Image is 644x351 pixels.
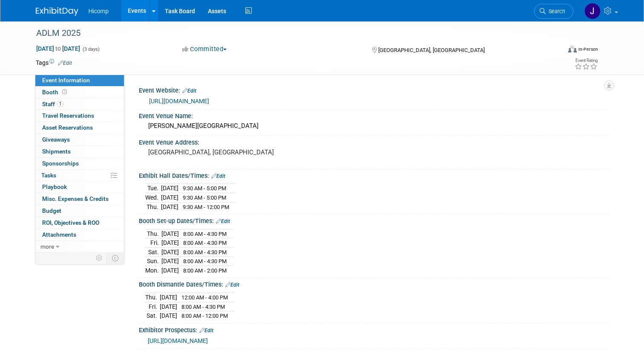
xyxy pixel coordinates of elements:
[35,193,124,205] a: Misc. Expenses & Credits
[42,89,69,96] span: Booth
[161,193,178,203] td: [DATE]
[35,181,124,193] a: Playbook
[145,119,602,133] div: [PERSON_NAME][GEOGRAPHIC_DATA]
[42,207,61,214] span: Budget
[145,302,160,311] td: Fri.
[35,99,124,110] a: Staff1
[139,110,609,120] div: Event Venue Name:
[139,169,609,180] div: Exhibit Hall Dates/Times:
[35,87,124,98] a: Booth
[92,252,107,264] td: Personalize Event Tab Strip
[35,134,124,145] a: Giveaways
[42,124,93,131] span: Asset Reservations
[139,215,609,226] div: Booth Set-up Dates/Times:
[35,158,124,169] a: Sponsorships
[182,88,196,94] a: Edit
[160,311,177,320] td: [DATE]
[139,84,609,95] div: Event Website:
[160,293,177,302] td: [DATE]
[33,26,550,41] div: ADLM 2025
[161,257,179,266] td: [DATE]
[161,229,179,238] td: [DATE]
[145,202,161,211] td: Thu.
[36,45,80,52] span: [DATE] [DATE]
[35,170,124,181] a: Tasks
[41,172,56,179] span: Tasks
[139,136,609,147] div: Event Venue Address:
[148,148,325,156] pre: [GEOGRAPHIC_DATA], [GEOGRAPHIC_DATA]
[181,304,225,310] span: 8:00 AM - 4:30 PM
[160,302,177,311] td: [DATE]
[145,193,161,203] td: Wed.
[82,46,100,52] span: (3 days)
[42,101,63,107] span: Staff
[546,8,565,15] span: Search
[35,122,124,133] a: Asset Reservations
[149,98,209,104] a: [URL][DOMAIN_NAME]
[60,89,69,95] span: Booth not reserved yet
[35,75,124,86] a: Event Information
[42,148,71,155] span: Shipments
[145,257,161,266] td: Sun.
[145,247,161,257] td: Sat.
[145,311,160,320] td: Sat.
[145,266,161,275] td: Mon.
[145,293,160,302] td: Thu.
[515,44,598,57] div: Event Format
[42,77,90,84] span: Event Information
[183,258,227,264] span: 8:00 AM - 4:30 PM
[584,3,601,19] img: Jing Chen
[568,46,577,52] img: Format-Inperson.png
[42,136,70,143] span: Giveaways
[35,229,124,241] a: Attachments
[139,278,609,289] div: Booth Dismantle Dates/Times:
[211,173,225,179] a: Edit
[225,282,239,288] a: Edit
[42,112,94,119] span: Travel Reservations
[36,58,72,67] td: Tags
[35,146,124,157] a: Shipments
[575,58,598,63] div: Event Rating
[161,202,178,211] td: [DATE]
[183,240,227,246] span: 8:00 AM - 4:30 PM
[42,231,76,238] span: Attachments
[216,218,230,224] a: Edit
[181,294,228,301] span: 12:00 AM - 4:00 PM
[42,160,79,167] span: Sponsorships
[42,183,67,190] span: Playbook
[139,324,609,335] div: Exhibitor Prospectus:
[183,231,227,237] span: 8:00 AM - 4:30 PM
[183,267,227,274] span: 8:00 AM - 2:00 PM
[36,7,78,16] img: ExhibitDay
[145,238,161,248] td: Fri.
[183,194,226,201] span: 9:30 AM - 5:00 PM
[35,241,124,252] a: more
[161,266,179,275] td: [DATE]
[161,238,179,248] td: [DATE]
[183,185,226,191] span: 9:30 AM - 5:00 PM
[35,217,124,229] a: ROI, Objectives & ROO
[145,184,161,193] td: Tue.
[578,46,598,52] div: In-Person
[57,101,63,107] span: 1
[89,8,109,15] span: Hicomp
[534,4,573,19] a: Search
[42,219,99,226] span: ROI, Objectives & ROO
[378,47,485,53] span: [GEOGRAPHIC_DATA], [GEOGRAPHIC_DATA]
[183,204,229,210] span: 9:30 AM - 12:00 PM
[40,243,54,250] span: more
[145,229,161,238] td: Thu.
[161,247,179,257] td: [DATE]
[35,205,124,217] a: Budget
[42,195,109,202] span: Misc. Expenses & Credits
[148,337,208,344] a: [URL][DOMAIN_NAME]
[106,252,124,264] td: Toggle Event Tabs
[183,249,227,255] span: 8:00 AM - 4:30 PM
[161,184,178,193] td: [DATE]
[35,110,124,122] a: Travel Reservations
[199,328,213,334] a: Edit
[181,313,228,319] span: 8:00 AM - 12:00 PM
[54,45,62,52] span: to
[58,60,72,66] a: Edit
